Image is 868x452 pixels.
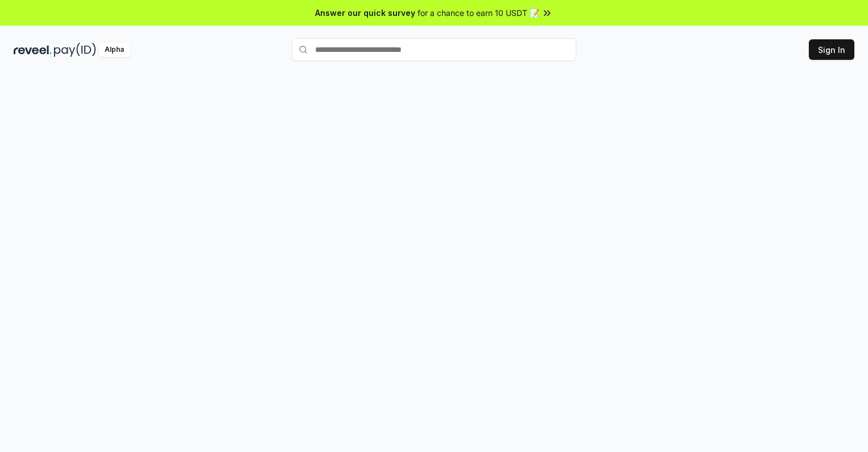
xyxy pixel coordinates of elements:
[315,7,415,19] span: Answer our quick survey
[54,43,96,57] img: pay_id
[418,7,539,19] span: for a chance to earn 10 USDT 📝
[809,39,854,60] button: Sign In
[98,43,130,57] div: Alpha
[14,43,52,57] img: reveel_dark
